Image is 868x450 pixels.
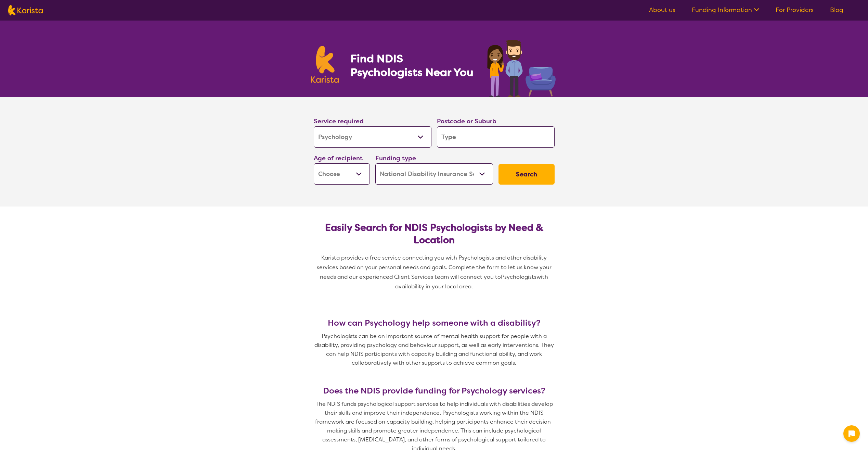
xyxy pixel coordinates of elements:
[311,386,557,396] h3: Does the NDIS provide funding for Psychology services?
[437,126,555,148] input: Type
[501,273,536,280] span: Psychologists
[311,318,557,328] h3: How can Psychology help someone with a disability?
[319,222,549,246] h2: Easily Search for NDIS Psychologists by Need & Location
[314,154,363,162] label: Age of recipient
[311,46,339,83] img: Karista logo
[830,6,843,14] a: Blog
[375,154,416,162] label: Funding type
[314,117,364,125] label: Service required
[317,254,553,280] span: Karista provides a free service connecting you with Psychologists and other disability services b...
[350,52,477,79] h1: Find NDIS Psychologists Near You
[692,6,759,14] a: Funding Information
[437,117,496,125] label: Postcode or Suburb
[311,332,557,367] p: Psychologists can be an important source of mental health support for people with a disability, p...
[8,5,43,15] img: Karista logo
[776,6,814,14] a: For Providers
[649,6,675,14] a: About us
[498,164,555,185] button: Search
[485,37,557,97] img: psychology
